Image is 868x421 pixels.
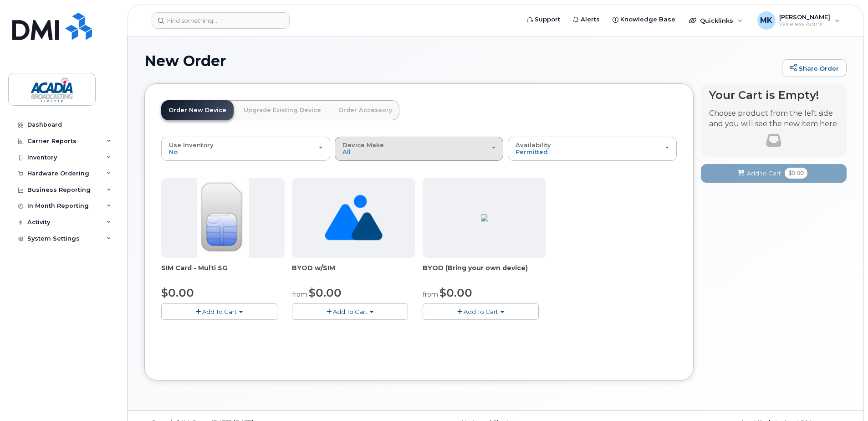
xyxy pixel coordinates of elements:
button: Device Make All [335,137,504,160]
a: Upgrade Existing Device [236,100,328,120]
span: Use Inventory [169,141,214,149]
span: All [342,148,351,155]
span: Add To Cart [333,308,368,315]
a: Share Order [782,59,847,77]
p: Choose product from the left side and you will see the new item here. [709,108,838,129]
span: $0.00 [439,286,472,299]
span: No [169,148,178,155]
button: Use Inventory No [161,137,330,160]
span: $0.00 [161,286,194,299]
img: no_image_found-2caef05468ed5679b831cfe6fc140e25e0c280774317ffc20a367ab7fd17291e.png [325,178,383,258]
span: Permitted [516,148,548,155]
div: BYOD (Bring your own device) [423,263,546,282]
h1: New Order [144,53,777,69]
span: Add To Cart [464,308,498,315]
button: Add To Cart [292,303,408,319]
img: 00D627D4-43E9-49B7-A367-2C99342E128C.jpg [197,178,249,258]
button: Add to Cart $0.00 [701,164,847,183]
span: Add To Cart [202,308,237,315]
span: $0.00 [309,286,342,299]
h4: Your Cart is Empty! [709,89,838,101]
div: SIM Card - Multi 5G [161,263,285,282]
small: from [423,290,438,298]
img: C3F069DC-2144-4AFF-AB74-F0914564C2FE.jpg [481,214,488,221]
span: Availability [516,141,551,149]
a: Order Accessory [331,100,399,120]
div: BYOD w/SIM [292,263,415,282]
span: Add to Cart [747,169,781,178]
span: $0.00 [785,168,807,179]
small: from [292,290,307,298]
a: Order New Device [161,100,234,120]
button: Availability Permitted [508,137,677,160]
button: Add To Cart [161,303,277,319]
span: Device Make [342,141,384,149]
button: Add To Cart [423,303,539,319]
